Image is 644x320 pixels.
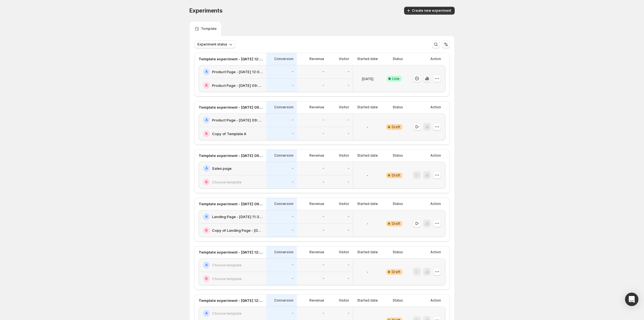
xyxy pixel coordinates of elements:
[212,166,232,171] h2: Sales page
[430,202,441,206] p: Action
[309,250,324,254] p: Revenue
[205,83,207,88] h2: B
[392,125,400,129] span: Draft
[392,221,400,226] span: Draft
[212,311,242,316] h2: Choose template
[201,27,217,31] p: Template
[309,202,324,206] p: Revenue
[323,180,324,184] p: -
[430,105,441,109] p: Action
[189,7,223,14] span: Experiments
[323,118,324,122] p: -
[348,166,349,171] p: -
[430,57,441,61] p: Action
[212,83,263,88] h2: Product Page - [DATE] 09:25:06
[348,214,349,219] p: -
[212,179,242,185] h2: Choose template
[348,311,349,316] p: -
[292,180,294,184] p: -
[362,76,373,82] p: [DATE]
[357,202,378,206] p: Started date
[205,214,208,219] h2: A
[348,180,349,184] p: -
[323,311,324,316] p: -
[292,132,294,136] p: -
[292,263,294,267] p: -
[393,105,403,109] p: Status
[442,40,450,48] button: Sort the results
[323,276,324,281] p: -
[323,83,324,88] p: -
[323,263,324,267] p: -
[357,105,378,109] p: Started date
[323,228,324,233] p: -
[199,298,263,303] p: Template experiment - [DATE] 12:04:14
[367,173,368,178] p: -
[367,124,368,130] p: -
[367,221,368,226] p: -
[348,276,349,281] p: -
[205,166,208,171] h2: A
[323,166,324,171] p: -
[199,201,263,207] p: Template experiment - [DATE] 09:55:30
[199,153,263,158] p: Template experiment - [DATE] 09:48:06
[292,228,294,233] p: -
[292,214,294,219] p: -
[309,153,324,158] p: Revenue
[393,250,403,254] p: Status
[274,250,294,254] p: Conversion
[357,250,378,254] p: Started date
[323,214,324,219] p: -
[323,70,324,74] p: -
[339,202,349,206] p: Visitor
[194,40,235,48] button: Experiment status
[367,269,368,275] p: -
[404,7,455,15] button: Create new experiment
[274,298,294,303] p: Conversion
[309,57,324,61] p: Revenue
[348,228,349,233] p: -
[292,276,294,281] p: -
[348,70,349,74] p: -
[199,249,263,255] p: Template experiment - [DATE] 12:03:45
[212,117,263,123] h2: Product Page - [DATE] 09:29: v6
[212,262,242,268] h2: Choose template
[393,298,403,303] p: Status
[348,118,349,122] p: -
[430,250,441,254] p: Action
[339,105,349,109] p: Visitor
[212,214,263,219] h2: Landing Page - [DATE] 11:32:43
[205,70,208,74] h2: A
[412,8,451,13] span: Create new experiment
[430,153,441,158] p: Action
[309,105,324,109] p: Revenue
[274,153,294,158] p: Conversion
[348,83,349,88] p: -
[392,77,399,81] span: Live
[292,166,294,171] p: -
[274,202,294,206] p: Conversion
[339,298,349,303] p: Visitor
[625,293,638,306] div: Open Intercom Messenger
[292,83,294,88] p: -
[357,298,378,303] p: Started date
[197,42,227,47] span: Experiment status
[205,263,208,267] h2: A
[393,57,403,61] p: Status
[205,180,207,184] h2: B
[348,263,349,267] p: -
[212,131,246,137] h2: Copy of Template A
[392,270,400,274] span: Draft
[430,298,441,303] p: Action
[205,118,208,122] h2: A
[348,132,349,136] p: -
[205,228,207,233] h2: B
[199,56,263,62] p: Template experiment - [DATE] 12:05:54
[309,298,324,303] p: Revenue
[212,69,263,75] h2: Product Page - [DATE] 12:00:18
[339,250,349,254] p: Visitor
[274,57,294,61] p: Conversion
[205,276,207,281] h2: B
[323,132,324,136] p: -
[339,153,349,158] p: Visitor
